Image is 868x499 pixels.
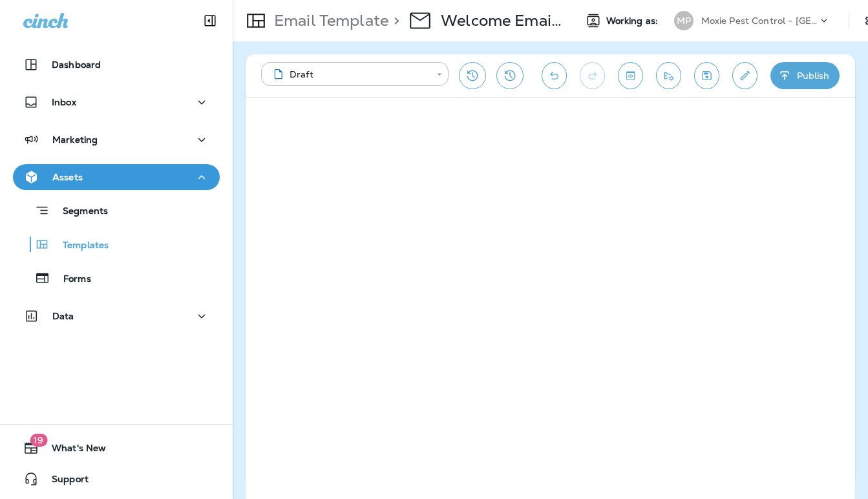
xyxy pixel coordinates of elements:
button: Marketing [13,127,220,153]
p: Email Template [269,11,388,30]
button: Dashboard [13,52,220,78]
p: Data [52,311,74,321]
span: 19 [30,434,47,447]
button: Restore from previous version [459,62,486,89]
span: Working as: [606,16,661,27]
p: Segments [50,206,108,218]
p: Moxie Pest Control - [GEOGRAPHIC_DATA] [701,16,818,26]
button: Inbox [13,89,220,115]
p: Forms [50,273,91,286]
button: Data [13,303,220,329]
button: Publish [770,62,840,89]
button: Forms [13,264,220,292]
button: Collapse Sidebar [192,8,228,34]
span: Support [39,474,89,489]
p: > [388,11,399,30]
button: Support [13,466,220,492]
p: Inbox [52,97,76,107]
button: Assets [13,164,220,190]
button: Templates [13,231,220,258]
span: What's New [39,443,106,458]
div: Draft [270,68,428,81]
button: 19What's New [13,435,220,461]
button: View Changelog [496,62,524,89]
p: Templates [50,240,109,252]
button: Toggle preview [618,62,643,89]
div: MP [674,11,693,30]
p: Dashboard [52,59,101,70]
button: Undo [542,62,567,89]
p: Welcome Email #1 [441,11,565,30]
p: Assets [52,172,83,182]
button: Segments [13,196,220,224]
button: Edit details [732,62,757,89]
button: Save [694,62,719,89]
p: Marketing [52,134,98,145]
button: Send test email [656,62,681,89]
